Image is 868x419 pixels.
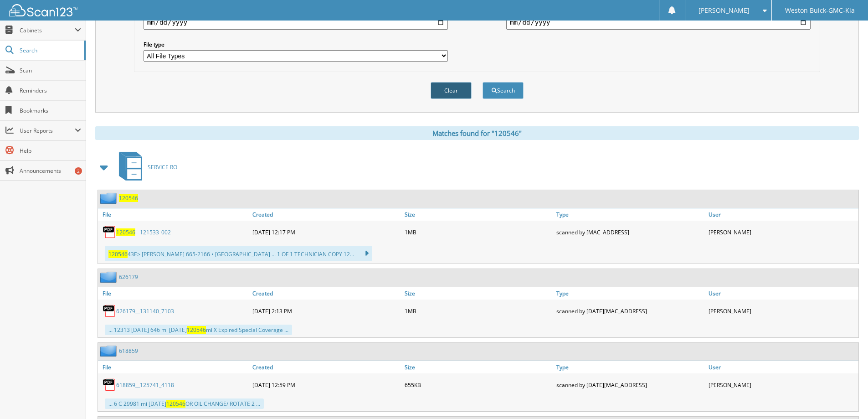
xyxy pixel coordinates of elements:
span: Scan [20,67,81,74]
a: 626179__131140_7103 [116,307,174,315]
img: PDF.png [103,378,116,392]
a: 626179 [119,273,138,281]
a: 618859 [119,347,138,355]
a: 120546 [119,194,138,202]
a: Size [402,287,555,300]
div: [DATE] 12:59 PM [250,376,402,394]
div: 1MB [402,223,555,241]
div: [PERSON_NAME] [706,302,858,320]
a: Size [402,361,555,373]
span: 120546 [108,250,128,258]
img: folder2.png [100,271,119,283]
img: folder2.png [100,345,119,357]
a: User [706,208,858,221]
span: Weston Buick-GMC-Kia [785,8,855,13]
div: [PERSON_NAME] [706,223,858,241]
div: ... 6 C 29981 mi [DATE] OR OIL CHANGE/ ROTATE 2 ... [105,398,264,409]
a: 618859__125741_4118 [116,381,174,389]
a: File [98,287,250,300]
a: Type [554,208,706,221]
span: Help [20,147,81,155]
iframe: Chat Widget [822,375,868,419]
img: scan123-logo-white.svg [9,4,77,16]
span: 120546 [166,400,185,408]
div: [DATE] 2:13 PM [250,302,402,320]
div: 2 [75,167,82,175]
span: Cabinets [20,26,75,34]
a: User [706,287,858,300]
span: Reminders [20,87,81,94]
img: folder2.png [100,192,119,204]
span: User Reports [20,127,75,134]
div: scanned by [DATE][MAC_ADDRESS] [554,302,706,320]
a: Created [250,287,402,300]
span: Search [20,47,80,54]
div: 655KB [402,376,555,394]
a: Size [402,208,555,221]
input: end [506,15,811,30]
img: PDF.png [103,304,116,318]
a: Created [250,361,402,373]
button: Clear [431,82,472,99]
span: Bookmarks [20,107,81,114]
a: Type [554,361,706,373]
label: File type [144,41,448,48]
a: 120546__121533_002 [116,228,171,236]
button: Search [483,82,524,99]
span: 120546 [116,228,135,236]
div: Matches found for "120546" [95,126,859,140]
a: Created [250,208,402,221]
div: 1MB [402,302,555,320]
div: scanned by [MAC_ADDRESS] [554,223,706,241]
span: 120546 [187,326,206,334]
a: SERVICE RO [113,149,177,185]
a: Type [554,287,706,300]
div: 43E> [PERSON_NAME] 665-2166 • [GEOGRAPHIC_DATA] ... 1 OF 1 TECHNICIAN COPY 12... [105,246,372,261]
div: [PERSON_NAME] [706,376,858,394]
a: File [98,208,250,221]
span: SERVICE RO [148,163,177,171]
div: ... 12313 [DATE] 646 ml [DATE] mi X Expired Special Coverage ... [105,325,292,335]
span: [PERSON_NAME] [699,8,750,13]
a: File [98,361,250,373]
img: PDF.png [103,225,116,239]
div: scanned by [DATE][MAC_ADDRESS] [554,376,706,394]
div: [DATE] 12:17 PM [250,223,402,241]
span: Announcements [20,167,81,175]
input: start [144,15,448,30]
a: User [706,361,858,373]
